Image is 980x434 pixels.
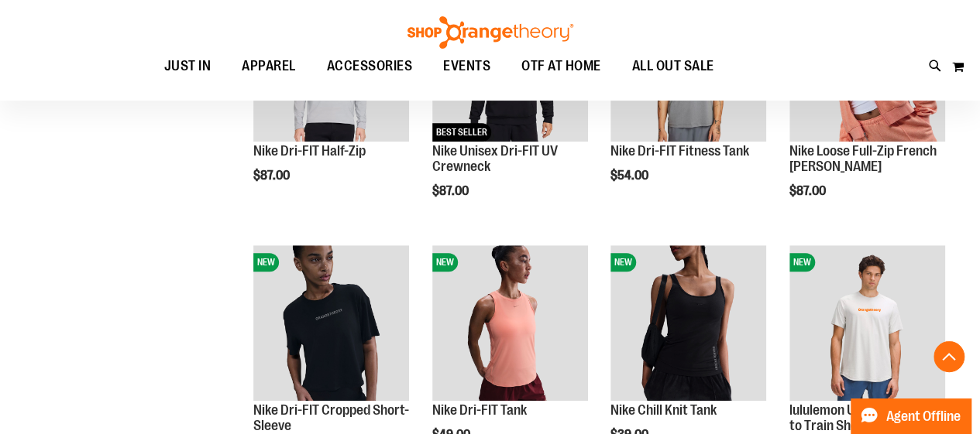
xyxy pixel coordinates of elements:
[432,184,471,198] span: $87.00
[789,245,945,403] a: lululemon Unisex License to Train Short SleeveNEW
[432,245,588,403] a: Nike Dri-FIT TankNEW
[164,49,211,84] span: JUST IN
[610,169,651,183] span: $54.00
[253,402,409,433] a: Nike Dri-FIT Cropped Short-Sleeve
[886,409,961,424] span: Agent Offline
[610,245,766,401] img: Nike Chill Knit Tank
[253,245,409,401] img: Nike Dri-FIT Cropped Short-Sleeve
[432,123,491,142] span: BEST SELLER
[610,245,766,403] a: Nike Chill Knit TankNEW
[789,402,931,433] a: lululemon Unisex License to Train Short Sleeve
[253,143,366,159] a: Nike Dri-FIT Half-Zip
[432,402,527,418] a: Nike Dri-FIT Tank
[789,253,815,272] span: NEW
[851,398,971,434] button: Agent Offline
[610,402,717,418] a: Nike Chill Knit Tank
[432,253,458,272] span: NEW
[253,169,292,183] span: $87.00
[327,49,413,84] span: ACCESSORIES
[443,49,490,84] span: EVENTS
[789,245,945,401] img: lululemon Unisex License to Train Short Sleeve
[432,143,558,174] a: Nike Unisex Dri-FIT UV Crewneck
[610,253,636,272] span: NEW
[789,184,828,198] span: $87.00
[242,49,296,84] span: APPAREL
[432,245,588,401] img: Nike Dri-FIT Tank
[253,253,279,272] span: NEW
[405,16,576,49] img: Shop Orangetheory
[610,143,749,159] a: Nike Dri-FIT Fitness Tank
[789,143,937,174] a: Nike Loose Full-Zip French [PERSON_NAME]
[632,49,714,84] span: ALL OUT SALE
[253,245,409,403] a: Nike Dri-FIT Cropped Short-SleeveNEW
[934,341,965,372] button: Back To Top
[521,49,601,84] span: OTF AT HOME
